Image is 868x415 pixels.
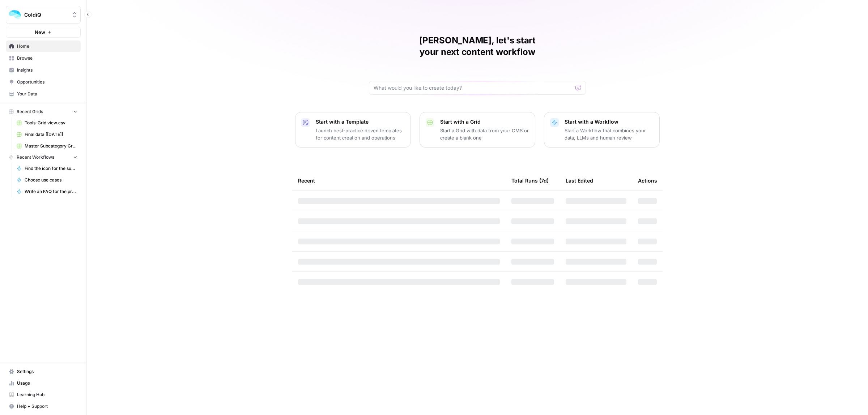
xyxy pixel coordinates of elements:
[17,154,54,161] span: Recent Workflows
[6,52,81,64] a: Browse
[13,186,81,197] a: Write an FAQ for the product pages
[6,106,81,117] button: Recent Grids
[13,163,81,174] a: Find the icon for the subcategory
[17,392,77,398] span: Learning Hub
[17,368,77,375] span: Settings
[298,171,500,191] div: Recent
[6,389,81,401] a: Learning Hub
[17,79,77,85] span: Opportunities
[8,8,21,21] img: ColdiQ Logo
[6,64,81,76] a: Insights
[25,177,77,183] span: Choose use cases
[25,188,77,195] span: Write an FAQ for the product pages
[17,403,77,410] span: Help + Support
[17,67,77,73] span: Insights
[6,88,81,100] a: Your Data
[565,127,654,141] p: Start a Workflow that combines your data, LLMs and human review
[295,112,411,147] button: Start with a TemplateLaunch best-practice driven templates for content creation and operations
[6,27,81,38] button: New
[25,143,77,149] span: Master Subcategory Grid View (1).csv
[316,118,405,125] p: Start with a Template
[420,112,535,147] button: Start with a GridStart a Grid with data from your CMS or create a blank one
[6,6,81,24] button: Workspace: ColdiQ
[17,108,43,115] span: Recent Grids
[13,174,81,186] a: Choose use cases
[6,377,81,389] a: Usage
[13,129,81,140] a: Final data [[DATE]]
[511,171,549,191] div: Total Runs (7d)
[544,112,660,147] button: Start with a WorkflowStart a Workflow that combines your data, LLMs and human review
[638,171,657,191] div: Actions
[316,127,405,141] p: Launch best-practice driven templates for content creation and operations
[25,120,77,126] span: Tools-Grid view.csv
[6,401,81,412] button: Help + Support
[440,118,529,125] p: Start with a Grid
[440,127,529,141] p: Start a Grid with data from your CMS or create a blank one
[369,35,586,58] h1: [PERSON_NAME], let's start your next content workflow
[17,91,77,97] span: Your Data
[25,165,77,172] span: Find the icon for the subcategory
[35,29,45,36] span: New
[17,380,77,386] span: Usage
[24,11,68,18] span: ColdiQ
[6,40,81,52] a: Home
[17,55,77,61] span: Browse
[13,117,81,129] a: Tools-Grid view.csv
[25,131,77,138] span: Final data [[DATE]]
[374,84,573,91] input: What would you like to create today?
[6,152,81,163] button: Recent Workflows
[13,140,81,152] a: Master Subcategory Grid View (1).csv
[565,118,654,125] p: Start with a Workflow
[566,171,593,191] div: Last Edited
[17,43,77,50] span: Home
[6,76,81,88] a: Opportunities
[6,366,81,377] a: Settings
